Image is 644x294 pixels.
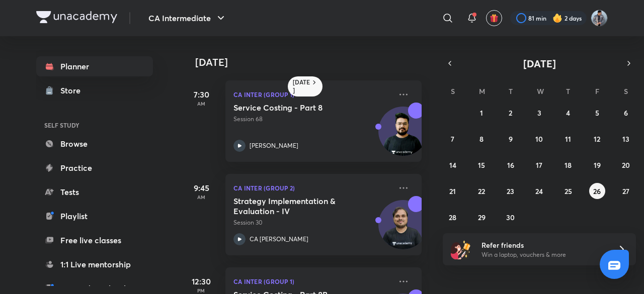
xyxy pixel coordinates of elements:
[293,78,310,94] h6: [DATE]
[479,134,484,144] abbr: September 8, 2025
[552,13,562,23] img: streak
[36,230,153,250] a: Free live classes
[473,105,490,121] button: September 1, 2025
[594,160,601,170] abbr: September 19, 2025
[479,86,485,96] abbr: Monday
[233,115,391,124] p: Session 68
[531,183,547,199] button: September 24, 2025
[233,103,359,113] h5: Service Costing - Part 8
[503,105,519,121] button: September 2, 2025
[473,183,490,199] button: September 22, 2025
[195,56,432,68] h4: [DATE]
[566,86,570,96] abbr: Thursday
[451,134,454,144] abbr: September 7, 2025
[531,157,547,173] button: September 17, 2025
[181,194,221,200] p: AM
[233,218,391,227] p: Session 30
[560,183,576,199] button: September 25, 2025
[445,209,461,225] button: September 28, 2025
[507,186,514,196] abbr: September 23, 2025
[595,86,599,96] abbr: Friday
[593,186,601,196] abbr: September 26, 2025
[624,108,628,118] abbr: September 6, 2025
[509,86,513,96] abbr: Tuesday
[36,11,117,26] a: Company Logo
[589,105,605,121] button: September 5, 2025
[622,134,629,144] abbr: September 13, 2025
[589,131,605,147] button: September 12, 2025
[566,108,570,118] abbr: September 4, 2025
[445,183,461,199] button: September 21, 2025
[506,213,515,222] abbr: September 30, 2025
[451,86,455,96] abbr: Sunday
[507,160,514,170] abbr: September 16, 2025
[445,157,461,173] button: September 14, 2025
[36,11,117,23] img: Company Logo
[449,160,456,170] abbr: September 14, 2025
[481,240,605,250] h6: Refer friends
[622,160,630,170] abbr: September 20, 2025
[565,134,571,144] abbr: September 11, 2025
[473,131,490,147] button: September 8, 2025
[451,239,471,259] img: referral
[565,186,572,196] abbr: September 25, 2025
[537,86,544,96] abbr: Wednesday
[618,157,634,173] button: September 20, 2025
[622,186,629,196] abbr: September 27, 2025
[233,182,391,194] p: CA Inter (Group 2)
[481,250,605,259] p: Win a laptop, vouchers & more
[478,186,485,196] abbr: September 22, 2025
[36,158,153,178] a: Practice
[618,131,634,147] button: September 13, 2025
[449,186,456,196] abbr: September 21, 2025
[250,235,308,244] p: CA [PERSON_NAME]
[36,182,153,202] a: Tests
[531,131,547,147] button: September 10, 2025
[595,108,599,118] abbr: September 5, 2025
[457,56,622,70] button: [DATE]
[536,160,542,170] abbr: September 17, 2025
[591,10,608,27] img: Manthan Hasija
[36,254,153,274] a: 1:1 Live mentorship
[589,157,605,173] button: September 19, 2025
[480,108,483,118] abbr: September 1, 2025
[36,206,153,226] a: Playlist
[233,196,359,216] h5: Strategy Implementation & Evaluation - IV
[509,134,513,144] abbr: September 9, 2025
[233,88,391,101] p: CA Inter (Group 1)
[560,131,576,147] button: September 11, 2025
[181,182,221,194] h5: 9:45
[503,209,519,225] button: September 30, 2025
[36,80,153,101] a: Store
[60,84,87,96] div: Store
[473,209,490,225] button: September 29, 2025
[181,287,221,293] p: PM
[560,105,576,121] button: September 4, 2025
[503,157,519,173] button: September 16, 2025
[560,157,576,173] button: September 18, 2025
[233,275,391,287] p: CA Inter (Group 1)
[445,131,461,147] button: September 7, 2025
[490,14,499,23] img: avatar
[486,10,502,26] button: avatar
[531,105,547,121] button: September 3, 2025
[379,112,427,160] img: Avatar
[181,101,221,107] p: AM
[503,183,519,199] button: September 23, 2025
[618,105,634,121] button: September 6, 2025
[250,141,298,150] p: [PERSON_NAME]
[36,134,153,154] a: Browse
[537,108,541,118] abbr: September 3, 2025
[379,206,427,254] img: Avatar
[523,57,556,70] span: [DATE]
[478,160,485,170] abbr: September 15, 2025
[535,186,543,196] abbr: September 24, 2025
[535,134,543,144] abbr: September 10, 2025
[589,183,605,199] button: September 26, 2025
[594,134,600,144] abbr: September 12, 2025
[36,117,153,134] h6: SELF STUDY
[142,8,233,28] button: CA Intermediate
[624,86,628,96] abbr: Saturday
[181,88,221,101] h5: 7:30
[618,183,634,199] button: September 27, 2025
